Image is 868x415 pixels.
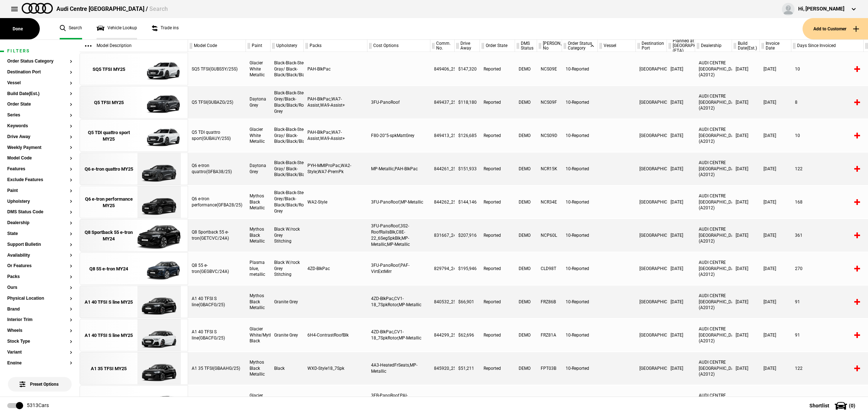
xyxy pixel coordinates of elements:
div: A1 40 TFSI S line(GBACFG/25) [188,319,246,351]
section: Packs [7,274,72,285]
div: SQ2 2.0 TFSI quattro MY24 [84,395,134,408]
div: Granite Grey [271,319,304,351]
section: Vessel [7,81,72,91]
button: State [7,231,72,236]
div: 10-Reported [562,352,598,385]
div: DEMO [515,319,537,351]
button: Stock Type [7,339,72,344]
button: Upholstery [7,199,72,204]
a: SQ5 TFSI MY25 [84,53,134,86]
div: [DATE] [760,252,791,285]
div: Order State [480,40,515,52]
button: Features [7,167,72,172]
div: AUDI CENTRE [GEOGRAPHIC_DATA] (A2012) [695,53,732,85]
section: Availability [7,253,72,264]
div: 4ZD-BlkPac [304,252,367,285]
div: 849437_25 [430,86,455,119]
div: 10 [791,119,864,152]
div: 6H4-ContrastRoofBlk [304,319,367,351]
div: $195,946 [455,252,480,285]
div: Model Description [80,40,188,52]
div: DEMO [515,86,537,119]
div: PAH-BlkPac,WA7-Assist,WA9-Assist+ [304,86,367,119]
button: Paint [7,188,72,193]
section: Variant [7,350,72,361]
div: [PERSON_NAME] No [537,40,562,52]
div: [DATE] [732,153,760,185]
div: Black-Black-Steel Gray/ Black-Black/Black/Black [271,119,304,152]
div: Q5 TDI quattro sport MY25 [84,129,134,142]
section: Keywords [7,124,72,134]
div: F80-20"5-spkMattGrey [367,119,430,152]
a: Search [60,18,82,39]
div: 10-Reported [562,319,598,351]
div: WXD-Style18_7Spk [304,352,367,385]
div: Black-Black-Steel Grey/Black-Black/Black/Rock Grey [271,186,304,218]
div: Black W/rock Grey Stitching [271,252,304,285]
div: $66,901 [455,286,480,318]
section: Destination Port [7,70,72,81]
div: Cost Options [367,40,430,52]
div: Reported [480,252,515,285]
div: Reported [480,219,515,252]
div: FRZ81A [537,319,562,351]
button: Dealership [7,221,72,226]
img: Audi_GBACFG_25_ZV_2Y0E_4ZD_6H4_CV1_6FB_(Nadin:_4ZD_6FB_6H4_C43_CV1)_ext.png [134,319,184,352]
div: $118,180 [455,86,480,119]
div: 840532_25 [430,286,455,318]
div: Q5 TDI quattro sport(GUBAUY/25S) [188,119,246,152]
span: ( 0 ) [849,403,855,408]
div: Reported [480,153,515,185]
div: [DATE] [667,252,695,285]
div: Plasma blue, metallic [246,252,271,285]
div: [GEOGRAPHIC_DATA] [636,252,667,285]
div: FPT03B [537,352,562,385]
div: 10-Reported [562,119,598,152]
button: Exclude Features [7,177,72,183]
div: 4A3-HeatedFrSeats,MP-Metallic [367,352,430,385]
div: Hi, [PERSON_NAME] [798,5,844,13]
div: Mythos Black Metallic [246,219,271,252]
a: A1 40 TFSI S line MY25 [84,286,134,318]
section: Paint [7,188,72,199]
div: Black [271,352,304,385]
div: AUDI CENTRE [GEOGRAPHIC_DATA] (A2012) [695,319,732,351]
button: Ours [7,285,72,290]
div: Reported [480,352,515,385]
div: AUDI CENTRE [GEOGRAPHIC_DATA] (A2012) [695,352,732,385]
img: Audi_GETCVC_24A_MP_0E0E_C8E_MP_WQS-1_2MB_3FU_3S2_(Nadin:_1XP_2MB_3FU_3S2_4ZD_6FJ_C30_C8E_N5K_WQS_... [134,219,184,252]
div: A1 40 TFSI S line MY25 [85,299,133,305]
div: 10-Reported [562,53,598,85]
img: Audi_GUBAUY_25S_GX_2Y2Y_WA9_PAH_WA7_5MB_6FJ_WXC_PWL_PYH_F80_H65_(Nadin:_5MB_6FJ_C56_F80_H65_PAH_P... [134,120,184,152]
div: $207,916 [455,219,480,252]
div: [DATE] [760,53,791,85]
button: Drive Away [7,134,72,140]
section: Exclude Features [7,177,72,188]
div: A1 35 TFSI(GBAAHG/25) [188,352,246,385]
button: Keywords [7,124,72,129]
div: [GEOGRAPHIC_DATA] [636,286,667,318]
div: Packs [304,40,367,52]
div: 3FU-PanoRoof,3S2-RoofRailsBlk,C8E-22_6SegSpkBlk,MP-Metallic,MP-Metallic [367,219,430,252]
div: NCS09E [537,53,562,85]
div: Reported [480,86,515,119]
div: Q8 55 e-tron(GEGBVC/24A) [188,252,246,285]
div: [GEOGRAPHIC_DATA] [636,119,667,152]
div: AUDI CENTRE [GEOGRAPHIC_DATA] (A2012) [695,252,732,285]
img: Audi_GFBA38_25_GX_6Y6Y_WA7_WA2_PAH_PYH_V39_QE2_VW5_(Nadin:_C03_PAH_PYH_QE2_SN8_V39_VW5_WA2_WA7)_e... [134,153,184,185]
button: Interior Trim [7,317,72,322]
section: Or Features [7,264,72,274]
div: 270 [791,252,864,285]
div: 3FU-PanoRoof,PAF-VirtExtMirr [367,252,430,285]
div: Q6 e-tron performance MY25 [84,196,134,209]
div: [GEOGRAPHIC_DATA] [636,219,667,252]
div: 8 [791,86,864,119]
div: [DATE] [732,86,760,119]
div: AUDI CENTRE [GEOGRAPHIC_DATA] (A2012) [695,119,732,152]
div: [DATE] [760,286,791,318]
span: Shortlist [809,403,829,408]
button: Variant [7,350,72,355]
div: DMS Status [515,40,537,52]
section: Build Date(Est.) [7,91,72,102]
div: Glacier White Metallic [246,119,271,152]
